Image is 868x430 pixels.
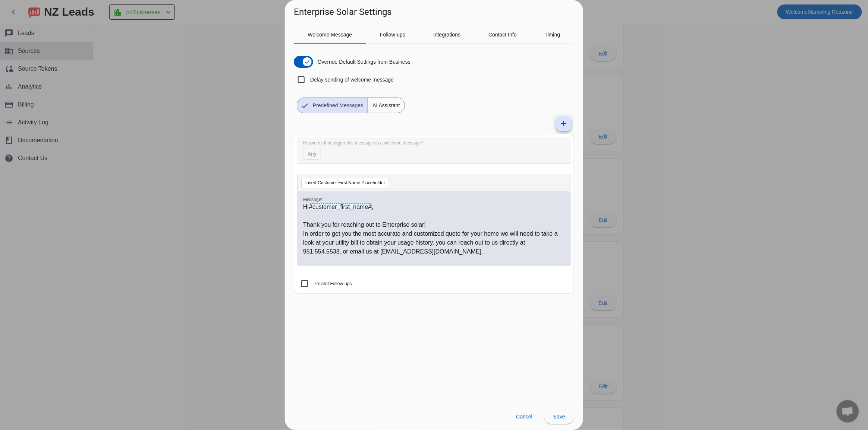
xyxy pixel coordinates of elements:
[559,119,568,128] mat-icon: add
[309,76,394,83] label: Delay sending of welcome message
[368,98,404,113] span: AI Assistant
[301,178,389,188] button: Insert Customer First Name Placeholder
[316,58,411,66] label: Override Default Settings from Business
[294,6,391,18] h1: Enterprise Solar Settings
[544,409,574,424] button: Save
[545,32,560,37] span: Timing
[303,203,565,211] p: Hi ,
[303,220,565,229] p: Thank you for reaching out to Enterprise solar!
[488,32,517,37] span: Contact Info
[303,141,421,146] mat-label: Keywords that trigger this message as a welcome message
[308,98,368,113] span: Predefined Messages
[380,32,405,37] span: Follow-ups
[308,32,352,37] span: Welcome Message
[553,414,565,420] span: Save
[309,203,372,210] span: #customer_first_name#
[433,32,460,37] span: Integrations
[516,414,532,420] span: Cancel
[510,409,538,424] button: Cancel
[303,229,565,256] p: In order to get you the most accurate and customized quote for your home we will need to take a l...
[312,280,352,287] label: Prevent Follow-ups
